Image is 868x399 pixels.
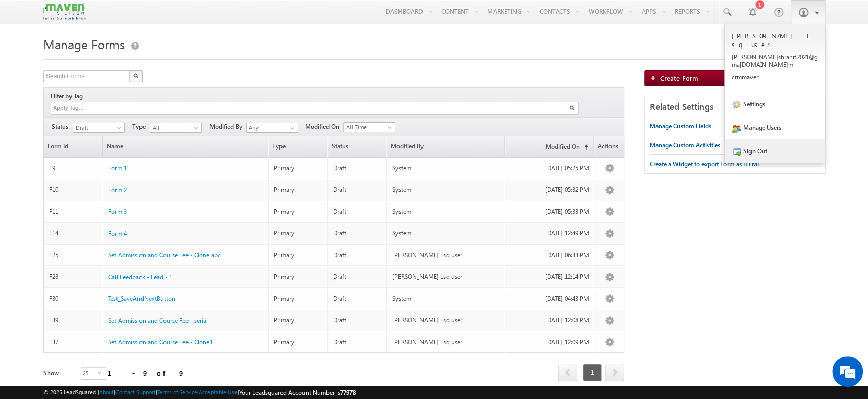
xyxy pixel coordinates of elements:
a: Set Admission and Course Fee - serial [108,316,208,325]
div: F28 [49,272,98,281]
a: Modified On(sorted ascending) [505,136,593,157]
span: Modified By [209,122,246,131]
div: Primary [274,272,323,281]
a: Set Admission and Course Fee - Clone abc [108,251,221,260]
div: Primary [274,229,323,238]
div: F30 [49,294,98,303]
span: (sorted ascending) [580,143,588,151]
a: next [605,365,624,381]
div: [PERSON_NAME] Lsq user [392,316,500,325]
div: System [392,229,500,238]
div: F37 [49,338,98,347]
div: Manage Custom Fields [650,122,711,131]
a: Create a Widget to export Form as HTML [650,155,760,173]
div: Primary [274,164,323,173]
div: F10 [49,185,98,194]
span: 25 [81,368,98,379]
a: Form 1 [108,164,127,173]
div: Create a Widget to export Form as HTML [650,160,760,169]
span: All [150,123,199,132]
div: System [392,185,500,194]
span: All Time [344,123,392,132]
div: Draft [333,207,382,216]
span: Set Admission and Course Fee - Clone abc [108,251,221,259]
a: About [99,389,114,395]
div: [DATE] 12:08 PM [510,316,589,325]
img: add_icon.png [650,75,660,81]
div: Draft [333,229,382,238]
a: Terms of Service [157,389,197,395]
div: Minimize live chat window [168,5,192,30]
a: Acceptable Use [199,389,238,395]
div: [DATE] 12:49 PM [510,229,589,238]
div: F14 [49,229,98,238]
div: [DATE] 05:33 PM [510,207,589,216]
span: Actions [594,136,624,157]
div: Manage Custom Activities [650,141,720,150]
a: All [150,123,202,133]
a: Test_SaveAndNextButton [108,294,175,303]
div: Show [43,369,73,378]
a: Manage Custom Fields [650,117,711,136]
div: [PERSON_NAME] Lsq user [392,272,500,281]
span: Status [328,136,386,157]
div: Draft [333,294,382,303]
div: Chat with us now [53,54,172,67]
span: Manage Forms [43,36,125,52]
div: Draft [333,185,382,194]
a: Modified By [387,136,504,157]
a: Manage Custom Activities [650,136,720,154]
em: Start Chat [139,315,185,329]
div: [DATE] 12:09 PM [510,338,589,347]
a: [PERSON_NAME] Lsq user [PERSON_NAME]shranit2021@gma[DOMAIN_NAME]m crmmaven [725,24,825,92]
a: Set Admission and Course Fee - Clone1 [108,338,213,347]
a: Form 4 [108,229,127,238]
div: Primary [274,207,323,216]
div: F9 [49,164,98,173]
a: Form Id [44,136,102,157]
span: Modified On [305,122,343,131]
span: Call Feedback - Lead - 1 [108,273,172,281]
div: [DATE] 12:14 PM [510,272,589,281]
div: 1 - 9 of 9 [108,367,185,379]
div: Primary [274,294,323,303]
span: 77978 [340,389,356,396]
span: © 2025 LeadSquared | | | | | [43,388,356,397]
span: Status [52,122,73,131]
div: [PERSON_NAME] Lsq user [392,251,500,260]
a: Call Feedback - Lead - 1 [108,273,172,282]
textarea: Type your message and hit 'Enter' [13,95,186,306]
div: System [392,164,500,173]
span: Set Admission and Course Fee - serial [108,317,208,324]
div: System [392,294,500,303]
span: Draft [73,123,122,132]
span: Form 4 [108,230,127,237]
div: Primary [274,316,323,325]
div: Draft [333,251,382,260]
a: Form 2 [108,186,127,195]
p: [PERSON_NAME] shran it202 1@gma [DOMAIN_NAME] m [732,53,818,69]
span: 1 [583,364,602,381]
span: select [98,370,106,375]
a: prev [558,365,577,381]
span: Test_SaveAndNextButton [108,295,175,302]
span: Form 1 [108,164,127,172]
div: [PERSON_NAME] Lsq user [392,338,500,347]
input: Apply Tag... [52,104,113,113]
span: Form 2 [108,186,127,194]
a: Settings [725,92,825,116]
div: Primary [274,338,323,347]
span: next [605,364,624,381]
a: Form 3 [108,207,127,216]
a: Draft [73,123,125,133]
div: Draft [333,164,382,173]
span: Form 3 [108,208,127,215]
a: Show All Items [285,123,297,134]
div: F11 [49,207,98,216]
a: Sign Out [725,139,825,163]
div: [DATE] 06:33 PM [510,251,589,260]
a: Name [103,136,268,157]
span: Set Admission and Course Fee - Clone1 [108,338,213,346]
p: crmma ven [732,73,818,81]
div: System [392,207,500,216]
